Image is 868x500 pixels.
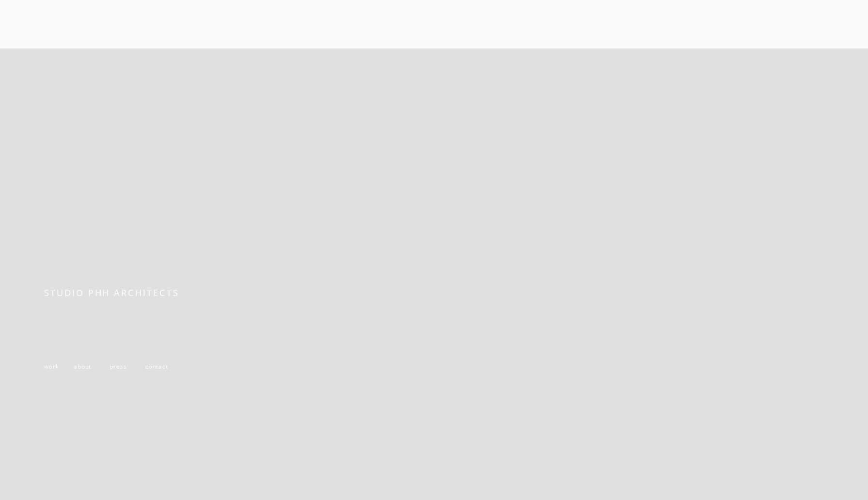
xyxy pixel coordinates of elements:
[110,362,127,370] a: press
[74,362,91,370] a: about
[44,362,59,370] a: work
[44,286,179,298] span: STUDIO PHH ARCHITECTS
[145,362,168,370] a: contact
